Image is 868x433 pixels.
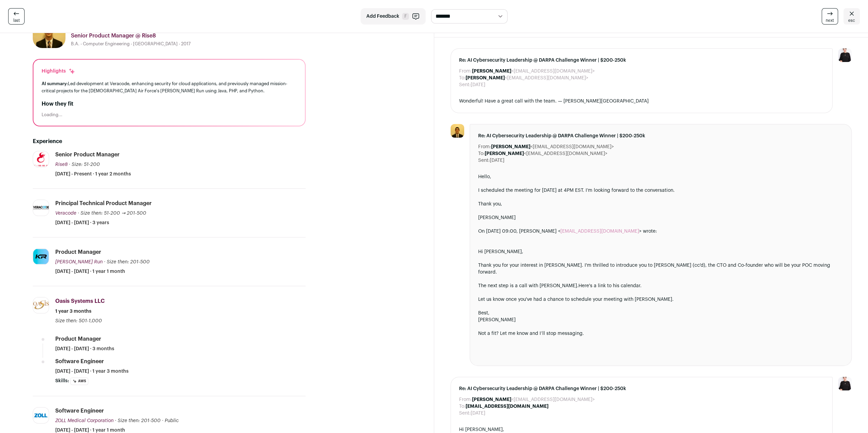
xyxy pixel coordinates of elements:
[33,413,49,418] img: ab8c6085706a3f59a0fe4b2c13c6d73dd942035d7e6dad72cf6d46c1872d1ced.jpg
[55,151,120,158] div: Senior Product Manager
[42,80,297,94] div: Led development at Veracode, enhancing security for cloud applications, and previously managed mi...
[71,32,306,40] div: Senior Product Manager @ Rise8
[466,75,588,81] dd: <[EMAIL_ADDRESS][DOMAIN_NAME]>
[42,68,75,75] div: Highlights
[55,418,114,423] span: ZOLL Medical Corporation
[33,137,306,145] h2: Experience
[478,150,485,157] dt: To:
[55,219,109,226] span: [DATE] - [DATE] · 3 years
[478,282,843,289] div: The next step is a call with [PERSON_NAME].
[33,152,49,166] img: 1727755a266efd55df4ee65f17907c9cbbc428abccea95b0b0d6f7ba66158e09.png
[459,81,471,88] dt: Sent:
[459,396,472,403] dt: From:
[478,262,843,276] div: Thank you for your interest in [PERSON_NAME]. I'm thrilled to introduce you to [PERSON_NAME] (cc'...
[478,173,843,180] div: Hello,
[115,418,161,423] span: · Size then: 201-500
[55,171,131,177] span: [DATE] - Present · 1 year 2 months
[478,330,843,337] div: Not a fit? Let me know and I’ll stop messaging.
[69,162,100,167] span: · Size: 51-200
[366,13,399,20] span: Add Feedback
[55,298,105,304] span: Oasis Systems LLC
[55,368,129,375] span: [DATE] - [DATE] · 1 year 3 months
[560,229,639,234] a: [EMAIL_ADDRESS][DOMAIN_NAME]
[55,248,101,256] div: Product Manager
[13,18,20,23] span: last
[838,377,852,390] img: 9240684-medium_jpg
[55,200,152,207] div: Principal Technical Product Manager
[491,144,530,149] b: [PERSON_NAME]
[838,48,852,62] img: 9240684-medium_jpg
[459,57,824,64] span: Re: AI Cybersecurity Leadership @ DARPA Challenge Winner | $200-250k
[478,228,843,242] blockquote: On [DATE] 09:00, [PERSON_NAME] < > wrote:
[55,345,114,352] span: [DATE] - [DATE] · 3 months
[459,68,472,75] dt: From:
[402,13,409,20] span: F
[162,417,163,424] span: ·
[70,377,88,385] li: AWS
[459,403,466,410] dt: To:
[33,297,49,313] img: 271aab15af52cc2b5c209890c5784cc9e83b57f54942c049c789c7db6d39867a.jpg
[826,18,834,23] span: next
[478,310,843,316] div: Best,
[55,308,91,315] span: 1 year 3 months
[478,214,843,221] div: [PERSON_NAME]
[33,200,49,216] img: 2588589d6202338ae82861a31c55e1a8b3ce73c9070f33cfb9bd4faaa6414d87.jpg
[33,249,49,264] img: 108cf64c3780ff955dfefcc3877f14b3c706ff702aab13c4ddc7f6bf1ec835ad.jpg
[165,418,179,423] span: Public
[459,98,824,105] div: Wonderful! Have a great call with the team. — [PERSON_NAME][GEOGRAPHIC_DATA]
[42,100,297,108] h2: How they fit
[55,377,69,384] span: Skills:
[472,68,595,75] dd: <[EMAIL_ADDRESS][DOMAIN_NAME]>
[459,410,471,417] dt: Sent:
[490,157,504,164] dd: [DATE]
[466,76,505,80] b: [PERSON_NAME]
[848,18,855,23] span: esc
[459,385,824,392] span: Re: AI Cybersecurity Leadership @ DARPA Challenge Winner | $200-250k
[843,8,860,25] a: esc
[8,8,25,25] a: last
[466,404,548,409] b: [EMAIL_ADDRESS][DOMAIN_NAME]
[55,260,103,264] span: [PERSON_NAME] Run
[78,211,146,216] span: · Size then: 51-200 → 201-500
[478,201,843,207] div: Thank you,
[71,41,306,47] div: B.A. - Computer Engineering - [GEOGRAPHIC_DATA] - 2017
[472,397,511,402] b: [PERSON_NAME]
[459,426,824,433] div: Hi [PERSON_NAME],
[491,143,614,150] dd: <[EMAIL_ADDRESS][DOMAIN_NAME]>
[55,407,104,415] div: Software Engineer
[42,81,68,86] span: AI summary:
[478,157,490,164] dt: Sent:
[104,260,150,264] span: · Size then: 201-500
[822,8,838,25] a: next
[471,410,485,417] dd: [DATE]
[55,268,125,275] span: [DATE] - [DATE] · 1 year 1 month
[55,335,101,343] div: Product Manager
[478,133,843,139] span: Re: AI Cybersecurity Leadership @ DARPA Challenge Winner | $200-250k
[485,150,607,157] dd: <[EMAIL_ADDRESS][DOMAIN_NAME]>
[478,143,491,150] dt: From:
[42,112,297,118] div: Loading...
[478,248,843,255] div: Hi [PERSON_NAME],
[578,283,642,288] a: Here's a link to his calendar.
[485,151,524,156] b: [PERSON_NAME]
[478,187,843,194] div: I scheduled the meeting for [DATE] at 4PM EST. I’m looking forward to the conversation.
[471,81,485,88] dd: [DATE]
[361,8,426,25] button: Add Feedback F
[451,124,464,138] img: 5e6ff422b1ffc5cb75ba2888a148a1c7e19d8b19ee89f65727086c4f2f6f4946.jpg
[55,358,104,365] div: Software Engineer
[55,162,68,167] span: Rise8
[459,75,466,81] dt: To:
[478,296,843,303] div: Let us know once you've had a chance to schedule your meeting with [PERSON_NAME].
[478,316,843,323] div: [PERSON_NAME]
[472,396,595,403] dd: <[EMAIL_ADDRESS][DOMAIN_NAME]>
[55,211,76,216] span: Veracode
[472,69,511,74] b: [PERSON_NAME]
[55,319,102,323] span: Size then: 501-1,000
